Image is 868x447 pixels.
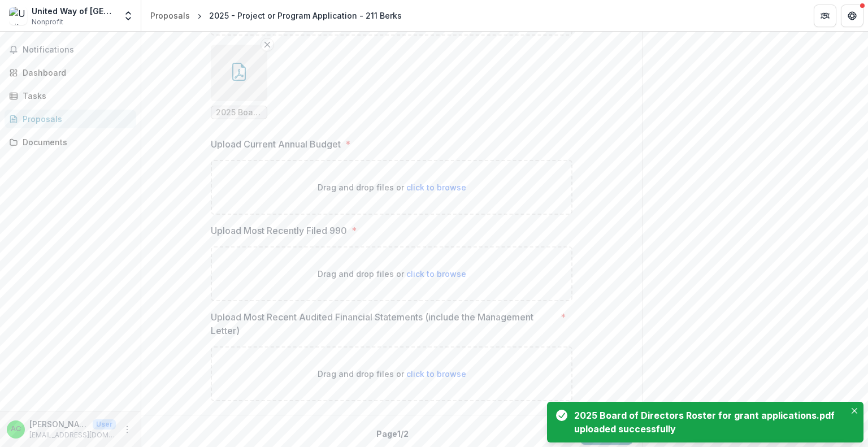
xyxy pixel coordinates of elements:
a: Tasks [5,86,136,105]
button: More [120,423,134,436]
div: Documents [23,136,127,148]
a: Proposals [146,7,194,24]
p: Drag and drop files or [318,368,466,380]
button: Remove File [261,38,274,51]
div: Ashley Chambers [11,426,21,433]
p: Upload Current Annual Budget [211,137,341,151]
p: Upload Most Recent Audited Financial Statements (include the Management Letter) [211,310,556,337]
span: 2025 Board of Directors Roster for grant applications.pdf [216,108,262,118]
div: 2025 Board of Directors Roster for grant applications.pdf uploaded successfully [574,409,841,436]
p: Drag and drop files or [318,181,466,193]
div: United Way of [GEOGRAPHIC_DATA] [32,5,116,17]
a: Dashboard [5,63,136,82]
p: User [93,419,116,429]
span: Nonprofit [32,17,63,27]
button: Close [848,404,861,418]
button: Get Help [841,5,863,27]
img: United Way of Berks County [9,7,27,25]
button: Notifications [5,41,136,59]
span: click to browse [406,269,466,279]
span: Notifications [23,45,132,55]
p: Drag and drop files or [318,268,466,280]
span: click to browse [406,369,466,379]
p: [EMAIL_ADDRESS][DOMAIN_NAME] [29,430,116,440]
div: Tasks [23,90,127,102]
div: Proposals [150,10,190,21]
p: Page 1 / 2 [376,428,409,440]
nav: breadcrumb [146,7,406,24]
a: Documents [5,133,136,151]
div: Remove File2025 Board of Directors Roster for grant applications.pdf [211,45,267,119]
p: Upload Most Recently Filed 990 [211,224,347,237]
p: [PERSON_NAME] [29,418,88,430]
div: Proposals [23,113,127,125]
div: 2025 - Project or Program Application - 211 Berks [209,10,402,21]
div: Dashboard [23,67,127,79]
button: Partners [814,5,836,27]
a: Proposals [5,110,136,128]
div: Notifications-bottom-right [542,397,868,447]
button: Open entity switcher [120,5,136,27]
span: click to browse [406,183,466,192]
